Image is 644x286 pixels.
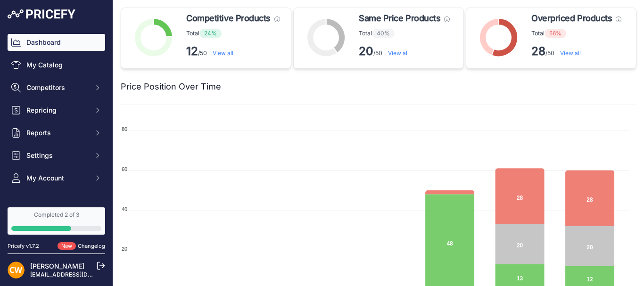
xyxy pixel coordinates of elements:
span: Reports [26,128,88,138]
h2: Price Position Over Time [121,80,221,93]
p: /50 [359,44,450,59]
span: Overpriced Products [531,12,612,25]
a: View all [388,49,409,57]
p: Total [359,29,450,38]
button: Competitors [8,79,105,96]
a: Changelog [78,243,105,249]
button: My Account [8,170,105,187]
a: My Catalog [8,57,105,74]
span: Same Price Products [359,12,440,25]
span: My Account [26,173,88,183]
p: /50 [531,44,621,59]
tspan: 40 [122,206,127,212]
p: /50 [186,44,280,59]
span: Repricing [26,106,88,115]
span: Settings [26,151,88,160]
span: 24% [199,29,222,38]
strong: 12 [186,44,198,58]
button: Reports [8,124,105,141]
strong: 20 [359,44,373,58]
strong: 28 [531,44,545,58]
span: 56% [545,29,566,38]
a: Dashboard [8,34,105,51]
tspan: 60 [122,166,127,172]
span: Competitors [26,83,88,92]
span: New [58,242,76,250]
nav: Sidebar [8,34,105,260]
tspan: 20 [122,246,127,252]
button: Settings [8,147,105,164]
a: View all [213,49,233,57]
p: Total [531,29,621,38]
span: 40% [372,29,395,38]
img: Pricefy Logo [8,9,75,19]
a: View all [560,49,581,57]
button: Repricing [8,102,105,119]
div: Pricefy v1.7.2 [8,242,39,250]
a: [EMAIL_ADDRESS][DOMAIN_NAME] [30,271,129,278]
a: Completed 2 of 3 [8,207,105,235]
div: Completed 2 of 3 [11,211,101,219]
tspan: 80 [122,126,127,132]
a: [PERSON_NAME] [30,262,84,270]
p: Total [186,29,280,38]
span: Competitive Products [186,12,271,25]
